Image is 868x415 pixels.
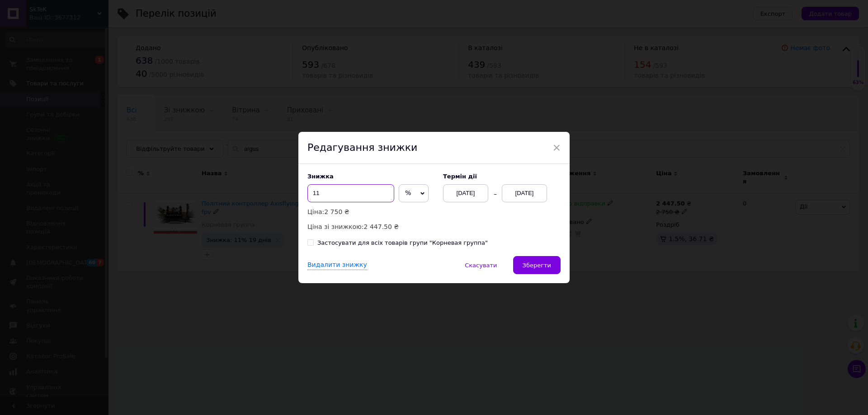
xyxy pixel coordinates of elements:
[307,222,434,232] p: Ціна зі знижкою:
[307,184,394,202] input: 0
[324,208,349,215] span: 2 750 ₴
[455,256,506,274] button: Скасувати
[502,184,547,202] div: [DATE]
[443,184,488,202] div: [DATE]
[513,256,561,274] button: Зберегти
[307,173,334,180] span: Знижка
[443,173,561,180] label: Термін дії
[523,262,551,269] span: Зберегти
[405,189,411,196] span: %
[465,262,497,269] span: Скасувати
[307,207,434,217] p: Ціна:
[364,223,399,230] span: 2 447.50 ₴
[317,239,488,247] div: Застосувати для всіх товарів групи "Корневая группа"
[552,140,561,155] span: ×
[307,142,417,153] span: Редагування знижки
[307,261,367,270] div: Видалити знижку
